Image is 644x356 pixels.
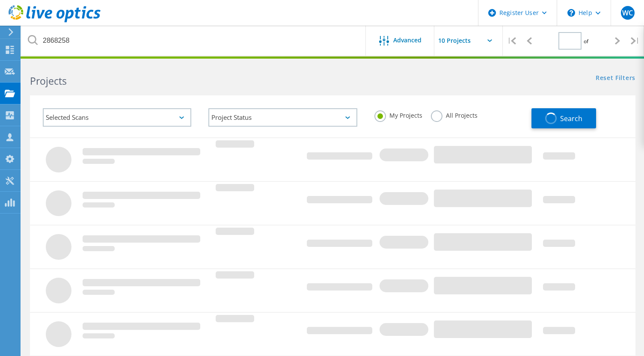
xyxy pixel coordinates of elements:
[503,26,520,56] div: |
[9,18,101,24] a: Live Optics Dashboard
[393,37,421,43] span: Advanced
[30,74,67,88] b: Projects
[374,110,422,119] label: My Projects
[622,9,633,16] span: WC
[21,26,366,56] input: Search projects by name, owner, ID, company, etc
[626,26,644,56] div: |
[560,114,582,123] span: Search
[208,108,357,127] div: Project Status
[43,108,191,127] div: Selected Scans
[584,38,588,45] span: of
[567,9,575,17] svg: \n
[596,75,635,82] a: Reset Filters
[431,110,478,119] label: All Projects
[531,108,596,128] button: Search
